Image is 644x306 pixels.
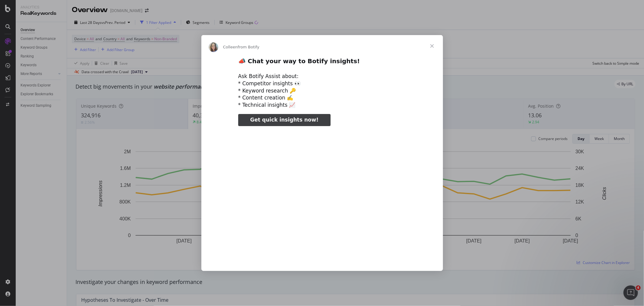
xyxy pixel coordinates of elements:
span: from Botify [238,45,259,49]
span: Colleen [223,45,238,49]
a: Get quick insights now! [238,114,331,126]
video: Play video [196,131,448,257]
h2: 📣 Chat your way to Botify insights! [238,57,406,68]
img: Profile image for Colleen [209,42,218,52]
span: Get quick insights now! [250,117,319,123]
span: Close [421,35,443,57]
div: Ask Botify Assist about: * Competitor insights 👀 * Keyword research 🔑 * Content creation ✍️ * Tec... [238,73,406,109]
